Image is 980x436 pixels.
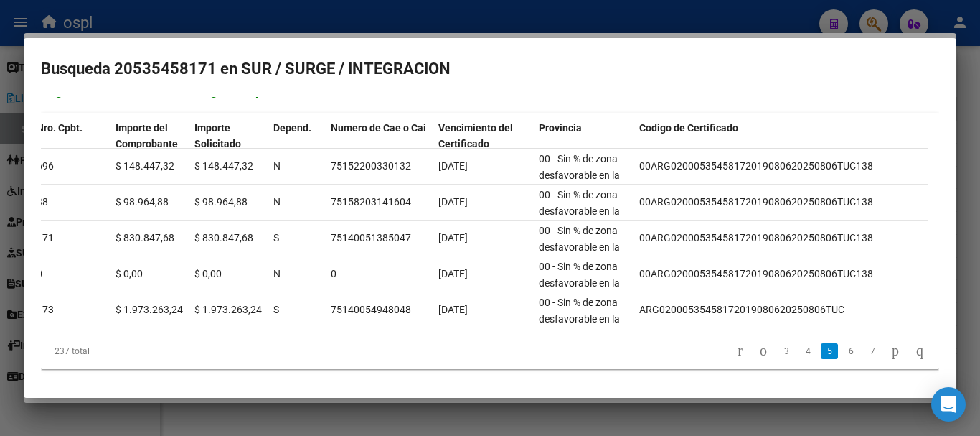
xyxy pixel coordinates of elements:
span: S [273,232,279,243]
a: 5 [821,343,838,359]
a: go to last page [910,343,930,359]
a: 7 [864,343,881,359]
span: 00ARG02000535458172019080620250806TUC138 [639,232,873,243]
span: 696 [37,160,54,172]
span: ARG02000535458172019080620250806TUC [639,304,844,315]
span: [DATE] [438,160,468,172]
datatable-header-cell: Vencimiento del Certificado [433,113,533,160]
span: 171 [37,232,54,243]
span: 00ARG02000535458172019080620250806TUC138 [639,196,873,208]
datatable-header-cell: Codigo de Certificado [633,113,956,160]
span: $ 98.964,88 [116,196,169,208]
a: go to previous page [753,343,773,359]
span: $ 1.973.263,24 [194,304,262,315]
span: 00 - Sin % de zona desfavorable en la factura [539,261,620,305]
datatable-header-cell: Depend. [268,113,325,160]
datatable-header-cell: Numero de Cae o Cai [325,113,433,160]
span: $ 98.964,88 [194,196,248,208]
li: page 4 [797,339,819,363]
a: 4 [799,343,816,359]
span: 00 - Sin % de zona desfavorable en la factura [539,297,620,341]
li: page 5 [819,339,840,363]
span: 173 [37,304,54,315]
span: 75140054948048 [331,304,411,315]
span: $ 1.973.263,24 [116,304,183,315]
span: 75158203141604 [331,196,411,208]
span: N [273,196,281,208]
datatable-header-cell: Importe del Comprobante [110,113,189,160]
span: 00ARG02000535458172019080620250806TUC138 [639,268,873,279]
span: 75140051385047 [331,232,411,243]
span: 0 [331,268,336,279]
span: $ 0,00 [194,268,222,279]
li: page 6 [840,339,862,363]
span: 00ARG02000535458172019080620250806TUC138 [639,160,873,172]
li: page 3 [776,339,797,363]
span: [DATE] [438,232,468,243]
span: 38 [37,196,48,208]
span: 00 - Sin % de zona desfavorable en la factura [539,225,620,269]
span: 75152200330132 [331,160,411,172]
span: 00 - Sin % de zona desfavorable en la factura [539,189,620,233]
span: $ 830.847,68 [116,232,174,243]
span: S [273,304,279,315]
span: N [273,268,281,279]
a: go to next page [885,343,905,359]
div: 237 total [41,333,218,369]
span: Nro. Cpbt. [37,122,83,134]
span: $ 0,00 [116,268,143,279]
h2: Busqueda 20535458171 en SUR / SURGE / INTEGRACION [41,55,939,83]
a: 3 [778,343,795,359]
span: Numero de Cae o Cai [331,122,426,134]
span: Provincia [539,122,582,134]
span: $ 148.447,32 [116,160,174,172]
a: go to first page [731,343,749,359]
span: [DATE] [438,304,468,315]
span: $ 830.847,68 [194,232,253,243]
span: Vencimiento del Certificado [438,122,513,150]
datatable-header-cell: Provincia [533,113,633,160]
span: $ 148.447,32 [194,160,253,172]
span: Importe del Comprobante [116,122,178,150]
a: 6 [842,343,859,359]
span: 00 - Sin % de zona desfavorable en la factura [539,153,620,198]
span: Depend. [273,122,311,134]
span: Codigo de Certificado [639,122,738,134]
span: [DATE] [438,196,468,208]
div: Open Intercom Messenger [931,387,966,422]
datatable-header-cell: Nro. Cpbt. [31,113,110,160]
li: page 7 [862,339,883,363]
datatable-header-cell: Importe Solicitado [189,113,268,160]
span: Importe Solicitado [194,122,241,150]
span: N [273,160,281,172]
span: [DATE] [438,268,468,279]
